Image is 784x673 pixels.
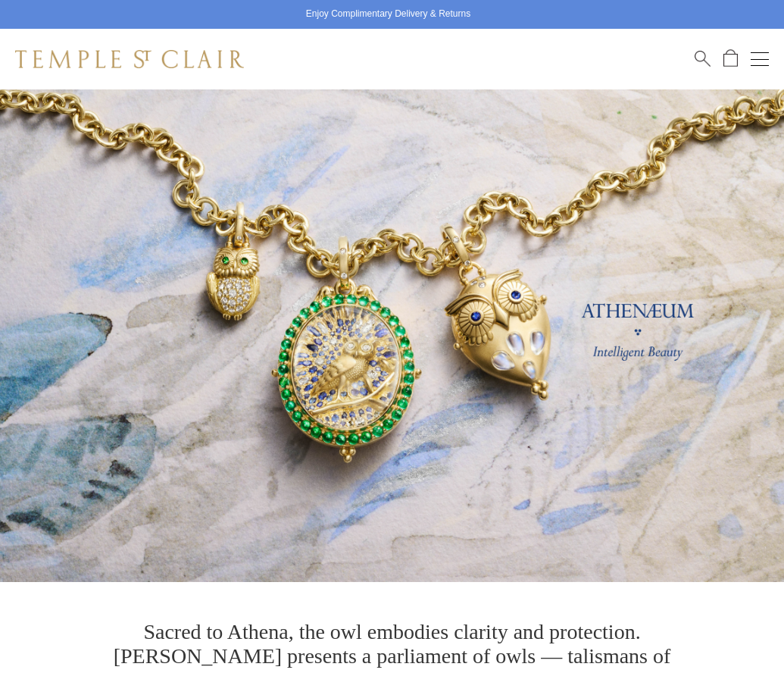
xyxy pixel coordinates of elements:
button: Open navigation [751,50,769,68]
img: Temple St. Clair [15,50,244,68]
p: Enjoy Complimentary Delivery & Returns [306,7,470,22]
a: Search [695,49,711,68]
a: Open Shopping Bag [723,49,738,68]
